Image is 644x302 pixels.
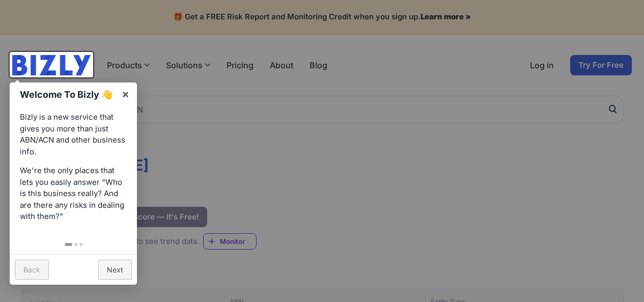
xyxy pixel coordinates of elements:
[15,260,49,280] a: Back
[20,112,127,157] p: Bizly is a new service that gives you more than just ABN/ACN and other business info.
[114,83,137,105] a: ×
[20,88,116,101] h1: Welcome To Bizly 👋
[20,165,127,223] p: We're the only places that lets you easily answer “Who is this business really? And are there any...
[98,260,132,280] a: Next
